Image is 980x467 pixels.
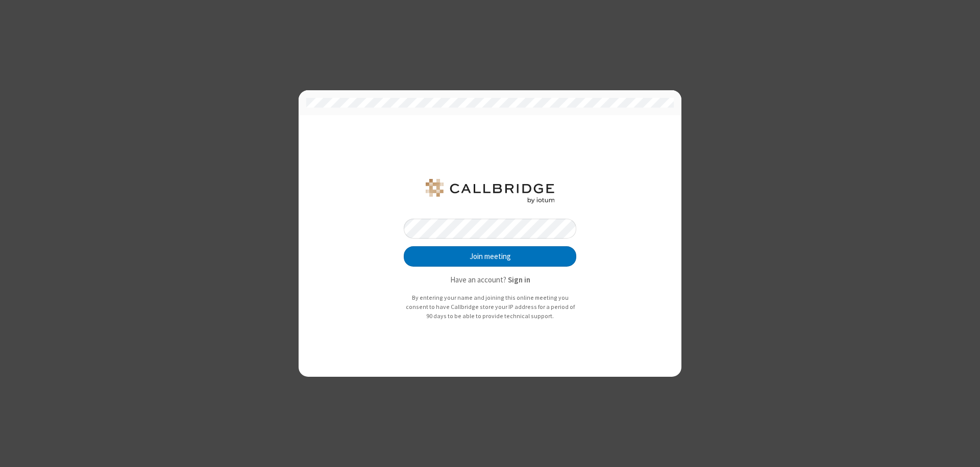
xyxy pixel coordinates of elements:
img: QA Selenium DO NOT DELETE OR CHANGE [424,179,556,203]
strong: Sign in [508,275,530,284]
p: Have an account? [404,274,576,286]
button: Join meeting [404,246,576,267]
p: By entering your name and joining this online meeting you consent to have Callbridge store your I... [404,293,576,320]
button: Sign in [508,274,530,286]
